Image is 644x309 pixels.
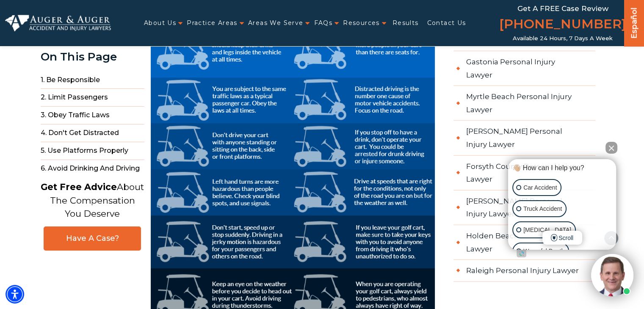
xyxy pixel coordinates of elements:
[453,225,595,260] a: Holden Beach Personal Injury Lawyer
[314,14,332,32] a: FAQs
[499,15,626,35] a: [PHONE_NUMBER]
[41,51,144,63] div: On This Page
[41,72,144,89] span: 1. Be Responsible
[517,250,526,257] a: Open intaker chat
[513,35,613,42] span: Available 24 Hours, 7 Days a Week
[510,163,614,173] div: 👋🏼 How can I help you?
[523,182,557,193] p: Car Accident
[517,4,608,13] span: Get a FREE Case Review
[343,14,380,32] a: Resources
[453,121,595,155] a: [PERSON_NAME] Personal Injury Lawyer
[605,142,617,154] button: Close Intaker Chat Widget
[41,124,144,142] span: 4. Don't Get Distracted
[427,14,466,32] a: Contact Us
[6,285,24,303] div: Accessibility Menu
[453,260,595,282] a: Raleigh Personal Injury Lawyer
[453,190,595,225] a: [PERSON_NAME] Personal Injury Lawyer
[41,160,144,177] span: 6. Avoid Drinking and Driving
[187,14,238,32] a: Practice Areas
[453,51,595,86] a: Gastonia Personal Injury Lawyer
[542,231,582,245] span: Scroll
[53,234,132,243] span: Have A Case?
[41,89,144,107] span: 2. Limit Passengers
[591,254,633,296] img: Intaker widget Avatar
[5,15,111,31] img: Auger & Auger Accident and Injury Lawyers Logo
[41,107,144,124] span: 3. Obey Traffic Laws
[41,142,144,160] span: 5. Use Platforms Properly
[44,226,141,251] a: Have A Case?
[144,14,176,32] a: About Us
[248,14,304,32] a: Areas We Serve
[523,204,562,214] p: Truck Accident
[41,182,117,192] strong: Get Free Advice
[453,156,595,190] a: Forsyth County Personal Injury Lawyer
[41,180,144,221] p: About The Compensation You Deserve
[523,225,571,235] p: [MEDICAL_DATA]
[453,86,595,121] a: Myrtle Beach Personal Injury Lawyer
[523,246,564,257] p: Wrongful Death
[392,14,419,32] a: Results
